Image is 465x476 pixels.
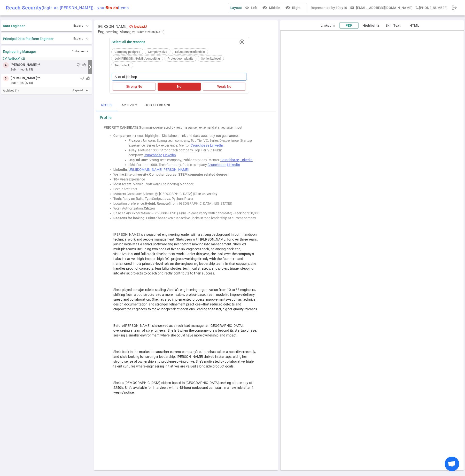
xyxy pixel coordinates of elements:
[280,31,464,470] iframe: candidate_document_preview__iframe
[124,172,227,176] strong: Elite university, Computer degree, STEM computer related degree
[6,5,129,11] div: Reach Security
[72,87,90,94] button: Expandexpand_more
[129,138,268,148] li: : Unicorn, Strong tech company, Top Tier VC, Series D experience, Startup experience, Series E+ e...
[113,196,268,201] li: : Ruby on Rails, TypeScript, Java, Python, React
[163,153,176,157] a: LinkedIn
[113,57,162,60] span: Job [PERSON_NAME]/consulting
[118,100,141,111] button: Activity
[203,83,246,91] button: Weak No
[284,3,303,12] button: visibilityRight
[227,163,240,167] a: LinkedIn
[210,143,223,147] a: LinkedIn
[113,211,268,216] li: Base salary expectation: ~ 250,000+ USD ( Firm - please verify with candidate) - seeking 250,000
[85,88,89,93] i: expand_more
[100,115,112,120] strong: Profile
[11,67,86,72] small: submitted (8/15)
[113,83,156,91] button: Strong No
[86,76,90,80] span: thumb_up
[85,37,89,41] span: expand_more
[11,81,90,85] small: submitted (8/15)
[42,6,94,10] span: (login as: [PERSON_NAME] )
[230,6,242,10] span: Layout:
[129,162,268,167] li: : Fortune 1000, Tech Company, Public company.
[3,76,9,81] div: 5
[3,50,36,54] strong: Engineering Manager
[3,57,90,60] small: CV feedback? (2)
[113,324,257,337] span: Before [PERSON_NAME], she served as a tech lead manager at [GEOGRAPHIC_DATA], overseeing a team o...
[129,148,268,157] li: : Fortune 1000, Strong tech company, Top Tier VC, Public company.
[451,5,457,11] span: logout
[113,63,132,67] span: Tech stack
[383,23,403,29] button: Skill Text
[104,125,268,130] div: generated by resume parser, external data, recruiter input
[113,216,145,220] strong: Reasons for looking
[113,167,268,172] li: :
[3,37,54,41] strong: Principal Data Platform Engineer
[96,100,276,111] div: basic tabs example
[112,40,145,44] div: Select all the reasons
[94,6,129,10] span: - your items
[113,177,268,182] li: experience
[113,197,121,201] strong: Tech
[162,134,241,138] span: Disclaimer: Link and data accuracy not guaranteed.
[77,63,80,67] span: thumb_down
[350,6,354,10] span: email
[405,23,424,29] button: HTML
[261,3,282,12] button: visibilityMiddle
[144,206,155,210] strong: Citizen
[311,3,448,12] div: Represented by 10by10 | | [PHONE_NUMBER]
[245,6,249,10] span: visibility
[113,191,268,196] li: Masters Computer Science @ [GEOGRAPHIC_DATA] |
[166,57,195,60] span: Project complexity
[415,6,419,10] i: phone
[129,163,135,167] strong: IBM
[85,50,89,54] span: expand_less
[173,50,207,54] span: Education credentials
[445,457,459,471] a: Open chat
[113,172,268,177] li: We like:
[141,100,174,111] button: Job feedback
[339,22,359,29] button: PDF
[11,62,37,67] span: [PERSON_NAME]
[87,64,93,70] i: arrow_forward_ios
[220,158,239,162] a: Crunchbase
[11,76,37,81] span: [PERSON_NAME]
[146,50,169,54] span: Company size
[240,158,253,162] a: LinkedIn
[129,139,142,142] strong: Flexport
[98,30,135,34] span: Engineering Manager
[128,168,189,172] a: [URL][DOMAIN_NAME][PERSON_NAME]
[285,5,290,10] i: visibility
[113,50,142,54] span: Company pedigree
[113,168,127,172] strong: LinkedIn
[113,134,128,138] strong: Company
[3,24,25,28] strong: Data Engineer
[239,39,245,45] i: highlight_off
[361,23,381,29] button: Highlights
[262,5,267,10] i: visibility
[349,3,414,12] button: Open a message box
[72,35,90,42] button: Expand
[194,192,217,196] strong: Elite university
[158,83,201,91] button: No
[113,133,268,138] li: experience highlights -
[70,48,90,55] button: Collapse
[112,73,247,81] textarea: A lot of job hop
[318,23,337,29] button: LinkedIn
[113,201,268,206] li: Location preference: (from: [GEOGRAPHIC_DATA], [US_STATE])
[72,22,90,29] button: Expand
[129,157,268,162] li: : Strong tech company, Public company, Mentor.
[3,89,19,92] small: Archived ( 1 )
[82,63,86,67] span: thumb_up
[113,206,268,211] li: Work Authorization:
[98,24,127,29] span: [PERSON_NAME]
[244,3,259,12] button: Left
[199,57,223,60] span: Seniority/level
[144,153,162,157] a: Crunchbase
[104,125,155,129] strong: PRIORITY CANDIDATE Summary:
[113,288,258,311] span: She’s played a major role in scaling Vanilla’s engineering organization from 10 to 35 engineers, ...
[113,216,268,220] li: : Culture has taken a nosedive. lacks strong leadership at current compay
[96,100,118,111] button: Notes
[113,182,268,187] li: Most recent: Vanilla - Software Engineering Manager
[80,76,84,80] span: thumb_down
